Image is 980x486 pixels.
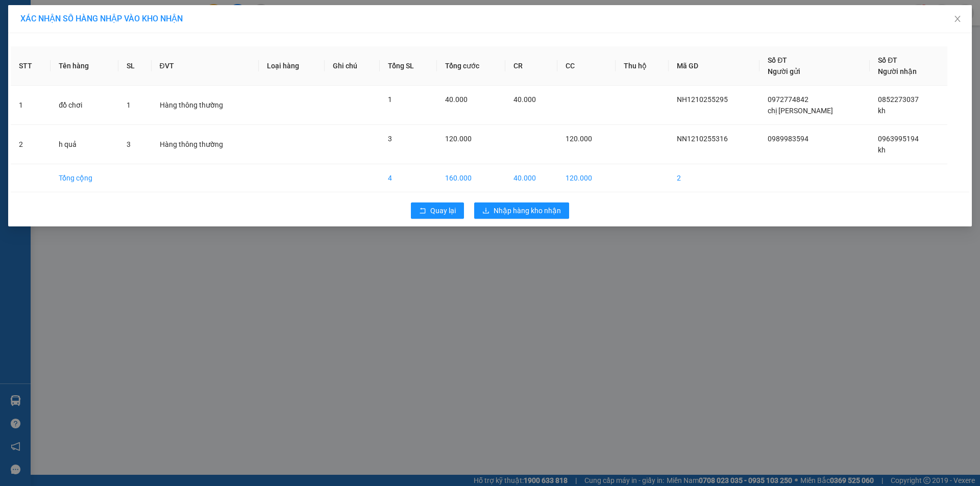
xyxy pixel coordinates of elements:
span: 3 [127,140,131,148]
td: 4 [380,164,437,192]
span: 3 [388,135,392,143]
span: Người gửi [768,67,800,75]
span: 40.000 [445,95,468,104]
th: Tổng SL [380,46,437,86]
span: Quay lại [430,205,456,216]
th: Mã GD [669,46,759,86]
th: Tên hàng [51,46,118,86]
th: Thu hộ [616,46,669,86]
th: STT [11,46,51,86]
span: 0989983594 [768,135,808,143]
td: đồ chơi [51,86,118,125]
td: 1 [11,86,51,125]
td: 40.000 [505,164,558,192]
span: 1 [127,101,131,109]
th: CC [557,46,615,86]
span: 120.000 [566,135,592,143]
span: Nhập hàng kho nhận [494,205,561,216]
td: 160.000 [437,164,505,192]
span: 0852273037 [878,95,919,104]
td: 2 [669,164,759,192]
span: chị [PERSON_NAME] [768,107,833,115]
button: rollbackQuay lại [411,202,464,219]
button: downloadNhập hàng kho nhận [474,202,569,219]
button: Close [943,5,972,34]
span: NH1210255295 [677,95,728,104]
span: download [482,207,489,215]
td: Hàng thông thường [152,125,259,164]
td: 2 [11,125,51,164]
span: kh [878,146,886,154]
span: rollback [419,207,426,215]
span: kh [878,107,886,115]
span: Số ĐT [768,56,787,64]
th: CR [505,46,558,86]
span: NN1210255316 [677,135,728,143]
span: 120.000 [445,135,472,143]
th: SL [118,46,152,86]
td: Hàng thông thường [152,86,259,125]
th: Tổng cước [437,46,505,86]
td: h quả [51,125,118,164]
th: ĐVT [152,46,259,86]
td: Tổng cộng [51,164,118,192]
span: close [953,15,962,23]
span: 40.000 [513,95,536,104]
th: Loại hàng [259,46,324,86]
span: 1 [388,95,392,104]
td: 120.000 [557,164,615,192]
span: XÁC NHẬN SỐ HÀNG NHẬP VÀO KHO NHẬN [20,14,183,23]
span: 0972774842 [768,95,808,104]
span: 0963995194 [878,135,919,143]
th: Ghi chú [325,46,380,86]
span: Người nhận [878,67,917,75]
span: Số ĐT [878,56,897,64]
